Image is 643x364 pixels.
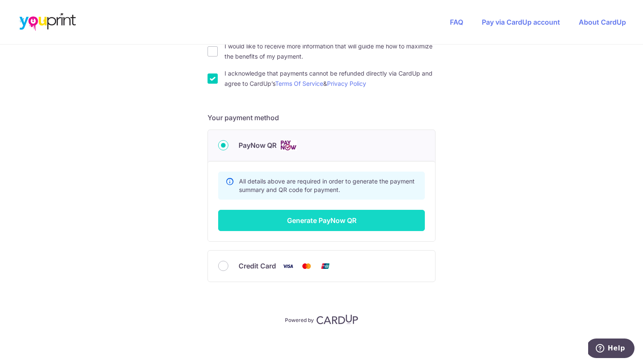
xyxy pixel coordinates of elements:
a: About CardUp [579,18,626,26]
a: Pay via CardUp account [482,18,560,26]
a: Terms Of Service [275,80,323,87]
p: Powered by [285,315,314,324]
img: CardUp [316,314,358,324]
button: Generate PayNow QR [218,210,425,231]
iframe: Opens a widget where you can find more information [588,339,634,360]
img: Cards logo [280,140,297,151]
span: PayNow QR [239,140,276,150]
a: FAQ [450,18,463,26]
a: Privacy Policy [327,80,366,87]
div: Credit Card Visa Mastercard Union Pay [218,261,425,271]
h5: Your payment method [208,113,435,123]
img: Mastercard [298,261,315,271]
span: Credit Card [239,261,276,271]
img: Visa [279,261,296,271]
div: PayNow QR Cards logo [218,140,425,151]
label: I acknowledge that payments cannot be refunded directly via CardUp and agree to CardUp’s & [225,68,435,89]
img: Union Pay [317,261,334,271]
label: I would like to receive more information that will guide me how to maximize the benefits of my pa... [225,41,435,62]
span: All details above are required in order to generate the payment summary and QR code for payment. [239,178,415,193]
